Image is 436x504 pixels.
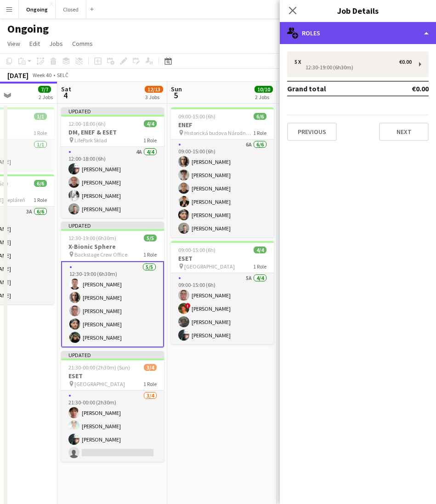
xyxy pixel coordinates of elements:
[39,94,53,101] div: 2 Jobs
[287,123,337,141] button: Previous
[294,65,412,70] div: 12:30-19:00 (6h30m)
[144,235,157,241] span: 5/5
[171,241,274,344] app-job-card: 09:00-15:00 (6h)4/4ESET [GEOGRAPHIC_DATA]1 Role5A4/409:00-15:00 (6h)[PERSON_NAME]![PERSON_NAME][P...
[30,72,53,78] span: Week 40
[171,140,274,237] app-card-role: 6A6/609:00-15:00 (6h)[PERSON_NAME][PERSON_NAME][PERSON_NAME][PERSON_NAME][PERSON_NAME][PERSON_NAME]
[34,196,47,203] span: 1 Role
[255,86,273,93] span: 10/10
[61,147,164,218] app-card-role: 4A4/412:00-18:00 (6h)[PERSON_NAME][PERSON_NAME][PERSON_NAME][PERSON_NAME]
[254,113,266,120] span: 6/6
[61,351,164,358] div: Updated
[178,246,215,253] span: 09:00-15:00 (6h)
[253,129,266,136] span: 1 Role
[144,364,157,371] span: 3/4
[255,94,272,101] div: 2 Jobs
[68,120,106,127] span: 12:00-18:00 (6h)
[61,391,164,462] app-card-role: 3/421:30-00:00 (2h30m)[PERSON_NAME][PERSON_NAME][PERSON_NAME]
[74,137,107,144] span: LifePark Sklad
[45,38,67,50] a: Jobs
[72,39,93,48] span: Comms
[143,251,157,258] span: 1 Role
[254,246,266,253] span: 4/4
[7,71,28,80] div: [DATE]
[68,235,116,241] span: 12:30-19:00 (6h30m)
[185,303,191,308] span: !
[143,137,157,144] span: 1 Role
[19,0,56,18] button: Ongoing
[171,273,274,344] app-card-role: 5A4/409:00-15:00 (6h)[PERSON_NAME]![PERSON_NAME][PERSON_NAME][PERSON_NAME]
[171,85,182,93] span: Sun
[399,59,412,65] div: €0.00
[61,222,164,347] app-job-card: Updated12:30-19:00 (6h30m)5/5X-Bionic Sphere Backstage Crew Office1 Role5/512:30-19:00 (6h30m)[PE...
[61,351,164,462] app-job-card: Updated21:30-00:00 (2h30m) (Sun)3/4ESET [GEOGRAPHIC_DATA]1 Role3/421:30-00:00 (2h30m)[PERSON_NAME...
[61,107,164,115] div: Updated
[280,22,436,44] div: Roles
[279,90,293,101] span: 6
[61,222,164,229] div: Updated
[184,129,253,136] span: Historická budova Národnej rady SR
[145,86,163,93] span: 12/13
[178,113,215,120] span: 09:00-15:00 (6h)
[280,5,436,17] h3: Job Details
[34,180,47,187] span: 6/6
[56,0,86,18] button: Closed
[68,38,96,50] a: Comms
[34,129,47,136] span: 1 Role
[144,120,157,127] span: 4/4
[4,38,24,50] a: View
[61,128,164,136] h3: DM, ENEF & ESET
[61,85,71,93] span: Sat
[57,72,68,78] div: SELČ
[74,251,127,258] span: Backstage Crew Office
[61,242,164,251] h3: X-Bionic Sphere
[379,123,429,141] button: Next
[7,39,20,48] span: View
[49,39,63,48] span: Jobs
[61,372,164,380] h3: ESET
[60,90,71,101] span: 4
[171,121,274,129] h3: ENEF
[171,254,274,263] h3: ESET
[253,263,266,270] span: 1 Role
[171,107,274,237] app-job-card: 09:00-15:00 (6h)6/6ENEF Historická budova Národnej rady SR1 Role6A6/609:00-15:00 (6h)[PERSON_NAME...
[143,381,157,387] span: 1 Role
[61,261,164,347] app-card-role: 5/512:30-19:00 (6h30m)[PERSON_NAME][PERSON_NAME][PERSON_NAME][PERSON_NAME][PERSON_NAME]
[294,59,306,65] div: 5 x
[170,90,182,101] span: 5
[385,81,429,96] td: €0.00
[74,381,125,387] span: [GEOGRAPHIC_DATA]
[61,107,164,218] app-job-card: Updated12:00-18:00 (6h)4/4DM, ENEF & ESET LifePark Sklad1 Role4A4/412:00-18:00 (6h)[PERSON_NAME][...
[38,86,51,93] span: 7/7
[184,263,235,270] span: [GEOGRAPHIC_DATA]
[68,364,130,371] span: 21:30-00:00 (2h30m) (Sun)
[26,38,44,50] a: Edit
[145,94,163,101] div: 3 Jobs
[287,81,385,96] td: Grand total
[7,22,49,36] h1: Ongoing
[34,113,47,120] span: 1/1
[29,39,40,48] span: Edit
